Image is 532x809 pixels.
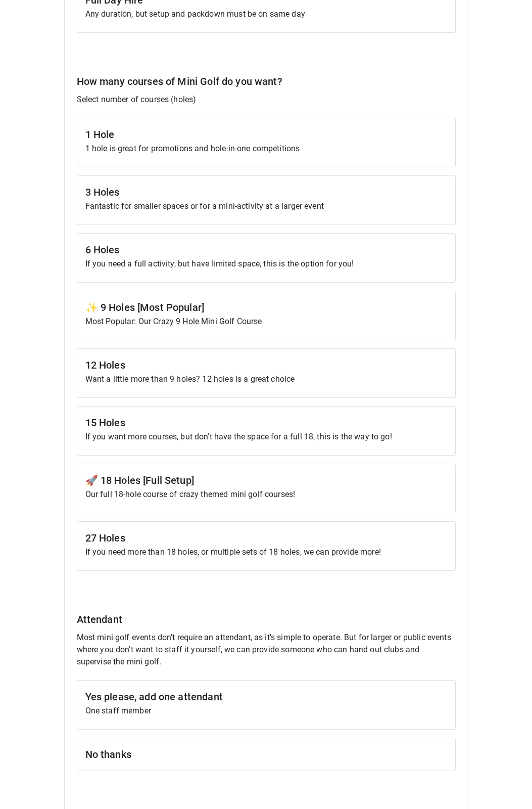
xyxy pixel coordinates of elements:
h6: 27 Holes [85,530,447,546]
h6: 🚀 18 Holes [Full Setup] [85,472,447,488]
p: 1 hole is great for promotions and hole-in-one competitions [85,143,447,155]
h6: No thanks [85,746,447,762]
p: One staff member [85,705,447,717]
p: If you need a full activity, but have limited space, this is the option for you! [85,258,447,270]
p: If you need more than 18 holes, or multiple sets of 18 holes, we can provide more! [85,546,447,558]
h6: 12 Holes [85,357,447,373]
p: Select number of courses (holes) [77,94,456,106]
h6: 6 Holes [85,242,447,258]
h6: Attendant [77,611,456,627]
h6: 15 Holes [85,415,447,431]
p: Our full 18-hole course of crazy themed mini golf courses! [85,488,447,501]
h6: ✨ 9 Holes [Most Popular] [85,299,447,316]
h6: How many courses of Mini Golf do you want? [77,73,456,89]
p: Fantastic for smaller spaces or for a mini-activity at a larger event [85,200,447,212]
p: Any duration, but setup and packdown must be on same day [85,8,447,20]
p: Most Popular: Our Crazy 9 Hole Mini Golf Course [85,316,447,328]
h6: 3 Holes [85,184,447,200]
h6: 1 Hole [85,126,447,143]
p: Most mini golf events don't require an attendant, as it's simple to operate. But for larger or pu... [77,632,456,668]
p: If you want more courses, but don't have the space for a full 18, this is the way to go! [85,431,447,443]
p: Want a little more than 9 holes? 12 holes is a great choice [85,373,447,385]
h6: Yes please, add one attendant [85,689,447,705]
